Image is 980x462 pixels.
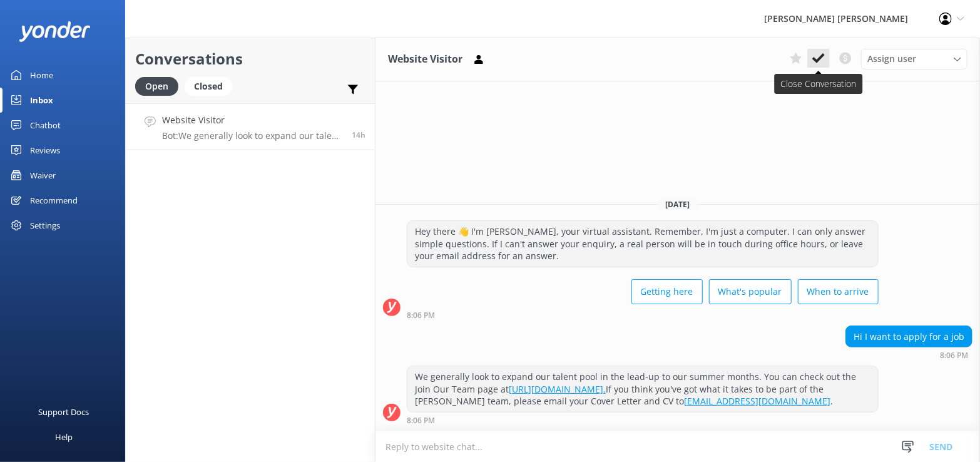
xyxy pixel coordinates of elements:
[407,416,879,424] div: Oct 14 2025 08:06pm (UTC +13:00) Pacific/Auckland
[30,213,60,238] div: Settings
[846,326,972,347] div: Hi I want to apply for a job
[867,52,916,66] span: Assign user
[30,63,53,88] div: Home
[39,399,89,424] div: Support Docs
[19,21,91,42] img: yonder-white-logo.png
[185,77,232,96] div: Closed
[352,130,365,140] span: Oct 14 2025 08:06pm (UTC +13:00) Pacific/Auckland
[135,47,365,71] h2: Conversations
[684,395,830,407] a: [EMAIL_ADDRESS][DOMAIN_NAME]
[940,352,968,359] strong: 8:06 PM
[407,221,878,267] div: Hey there 👋 I'm [PERSON_NAME], your virtual assistant. Remember, I'm just a computer. I can only ...
[30,188,78,213] div: Recommend
[388,51,462,68] h3: Website Visitor
[162,130,342,141] p: Bot: We generally look to expand our talent pool in the lead-up to our summer months. You can che...
[407,311,879,319] div: Oct 14 2025 08:06pm (UTC +13:00) Pacific/Auckland
[30,88,53,113] div: Inbox
[658,199,698,210] span: [DATE]
[55,424,73,449] div: Help
[185,79,238,93] a: Closed
[631,279,703,304] button: Getting here
[30,138,60,163] div: Reviews
[407,417,435,424] strong: 8:06 PM
[709,279,792,304] button: What's popular
[407,312,435,319] strong: 8:06 PM
[30,163,56,188] div: Waiver
[407,366,878,412] div: We generally look to expand our talent pool in the lead-up to our summer months. You can check ou...
[845,351,972,359] div: Oct 14 2025 08:06pm (UTC +13:00) Pacific/Auckland
[861,49,967,69] div: Assign User
[30,113,61,138] div: Chatbot
[126,103,375,150] a: Website VisitorBot:We generally look to expand our talent pool in the lead-up to our summer month...
[509,383,606,395] a: [URL][DOMAIN_NAME].
[135,79,185,93] a: Open
[162,113,342,127] h4: Website Visitor
[798,279,879,304] button: When to arrive
[135,77,178,96] div: Open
